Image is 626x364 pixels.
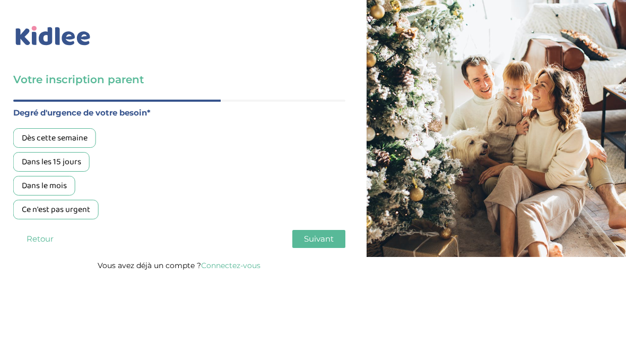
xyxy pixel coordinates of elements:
[13,128,96,148] div: Dès cette semaine
[13,106,345,120] label: Degré d'urgence de votre besoin*
[13,24,93,48] img: logo_kidlee_bleu
[13,230,66,248] button: Retour
[292,230,345,248] button: Suivant
[13,176,75,196] div: Dans le mois
[201,261,260,270] a: Connectez-vous
[13,152,90,172] div: Dans les 15 jours
[13,72,345,87] h3: Votre inscription parent
[13,259,345,272] p: Vous avez déjà un compte ?
[304,234,334,244] span: Suivant
[13,200,99,219] div: Ce n'est pas urgent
